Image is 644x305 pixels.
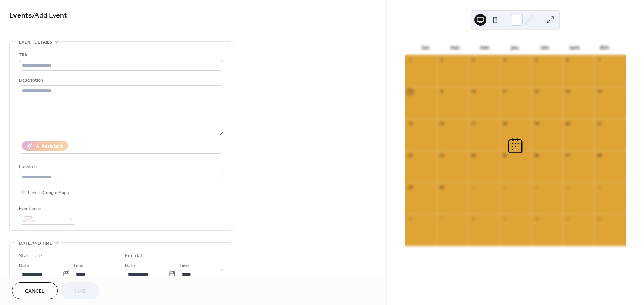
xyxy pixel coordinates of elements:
[439,216,444,222] div: 7
[19,205,75,213] div: Event color
[9,8,32,23] a: Events
[596,89,602,95] div: 14
[19,239,52,247] span: Date and time
[19,252,42,260] div: Start date
[565,57,571,63] div: 6
[470,184,476,190] div: 1
[19,262,29,270] span: Date
[502,57,508,63] div: 4
[533,121,539,126] div: 19
[590,40,620,55] div: dim.
[596,57,602,63] div: 7
[533,89,539,95] div: 12
[470,216,476,222] div: 8
[439,153,444,158] div: 23
[407,184,413,190] div: 29
[565,121,571,126] div: 20
[439,121,444,126] div: 16
[596,216,602,222] div: 12
[179,262,189,270] span: Time
[596,121,602,126] div: 21
[470,89,476,95] div: 10
[19,38,52,46] span: Event details
[471,40,501,55] div: mer.
[533,216,539,222] div: 10
[439,184,444,190] div: 30
[407,89,413,95] div: 8
[28,189,69,197] span: Link to Google Maps
[533,153,539,158] div: 26
[502,121,508,126] div: 18
[470,153,476,158] div: 24
[19,163,222,171] div: Location
[407,216,413,222] div: 6
[407,57,413,63] div: 1
[439,89,444,95] div: 9
[470,121,476,126] div: 17
[125,252,146,260] div: End date
[441,40,471,55] div: mar.
[502,216,508,222] div: 9
[502,153,508,158] div: 25
[596,153,602,158] div: 28
[73,262,83,270] span: Time
[533,184,539,190] div: 3
[596,184,602,190] div: 5
[411,40,441,55] div: lun.
[501,40,530,55] div: jeu.
[439,57,444,63] div: 2
[470,57,476,63] div: 3
[565,89,571,95] div: 13
[407,153,413,158] div: 22
[25,287,45,295] span: Cancel
[32,8,67,23] span: / Add Event
[502,89,508,95] div: 11
[407,121,413,126] div: 15
[565,184,571,190] div: 4
[502,184,508,190] div: 2
[19,76,222,84] div: Description
[530,40,560,55] div: ven.
[19,51,222,59] div: Title
[125,262,135,270] span: Date
[560,40,590,55] div: sam.
[565,216,571,222] div: 11
[565,153,571,158] div: 27
[12,282,58,299] button: Cancel
[533,57,539,63] div: 5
